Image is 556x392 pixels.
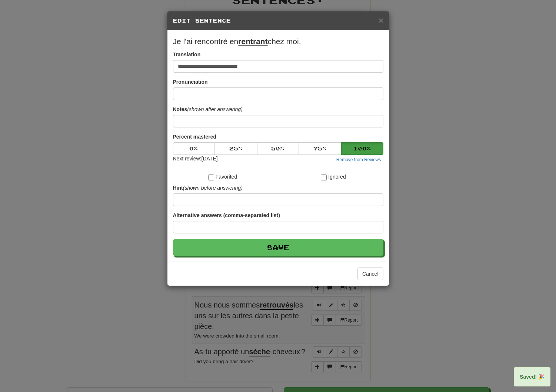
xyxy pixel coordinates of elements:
[379,16,383,24] button: Close
[321,173,346,180] label: Ignored
[183,185,243,191] em: (shown before answering)
[173,212,280,219] label: Alternative answers (comma-separated list)
[357,268,383,280] button: Cancel
[173,51,201,58] label: Translation
[173,78,208,86] label: Pronunciation
[238,37,267,46] u: rentrant
[208,175,214,180] input: Favorited
[215,142,257,155] button: 25%
[173,155,218,164] div: Next review: [DATE]
[187,106,242,112] em: (shown after answering)
[208,173,237,180] label: Favorited
[379,16,383,24] span: ×
[257,142,299,155] button: 50%
[173,239,383,256] button: Save
[173,184,243,192] label: Hint
[173,133,217,140] label: Percent mastered
[334,156,383,164] button: Remove from Reviews
[173,106,243,113] label: Notes
[341,142,383,155] button: 100%
[321,175,327,180] input: Ignored
[299,142,341,155] button: 75%
[173,142,215,155] button: 0%
[173,17,383,24] h5: Edit Sentence
[173,142,383,155] div: Percent mastered
[514,367,550,386] div: Saved! 🎉
[173,36,383,47] p: Je l'ai rencontré en chez moi.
